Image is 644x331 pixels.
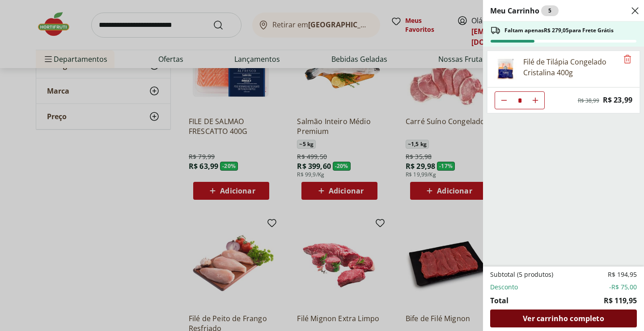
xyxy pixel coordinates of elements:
input: Quantidade Atual [513,92,526,109]
span: Faltam apenas R$ 279,05 para Frete Grátis [504,27,614,34]
span: R$ 23,99 [603,94,632,106]
img: Filé de Tilápia Congelado Cristalina 400g [493,56,518,82]
span: Subtotal (5 produtos) [490,270,553,279]
a: Ver carrinho completo [490,310,637,327]
button: Diminuir Quantidade [495,91,513,109]
span: R$ 38,99 [578,97,599,104]
h2: Meu Carrinho [490,5,559,16]
div: 5 [541,5,559,16]
span: R$ 119,95 [604,295,637,306]
div: Filé de Tilápia Congelado Cristalina 400g [523,56,618,78]
span: Total [490,295,508,306]
span: -R$ 75,00 [609,283,637,292]
button: Aumentar Quantidade [526,91,544,109]
span: R$ 194,95 [608,270,637,279]
button: Remove [622,54,633,65]
span: Ver carrinho completo [523,315,604,322]
span: Desconto [490,283,518,292]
